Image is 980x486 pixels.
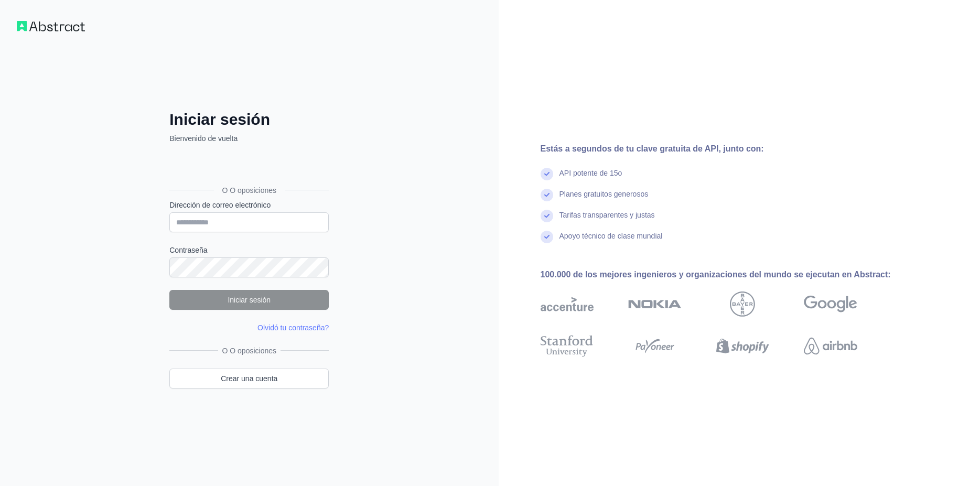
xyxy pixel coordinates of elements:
img: Universidad de Estambul [541,334,594,358]
img: acento [541,291,594,317]
img: Flujo de trabajo [17,21,85,31]
span: O O oposiciones [214,185,285,196]
div: API potente de 15o [559,168,622,189]
h2: Iniciar sesión [169,110,329,129]
div: Tarifas transparentes y justas [559,210,655,231]
div: Planes gratuitos generosos [559,189,649,210]
div: Apoyo técnico de clase mundial [559,231,663,252]
img: marca de verificación [541,189,553,201]
span: O O oposiciones [218,345,281,356]
label: Dirección de correo electrónico [169,200,329,210]
label: Contraseña [169,245,329,255]
img: nokia [628,291,682,317]
img: airbnb [804,334,857,358]
iframe: Botón de Acceder con Google [164,155,332,178]
p: Bienvenido de vuelta [169,133,329,144]
img: marca de verificación [541,231,553,243]
button: Iniciar sesión [169,290,329,310]
div: Acceder con Google. Se abre en una pestaña nueva [169,155,327,178]
img: marca de verificación [541,210,553,222]
a: Olvidó tu contraseña? [257,323,329,332]
img: marca de verificación [541,168,553,180]
img: google [804,291,857,317]
div: 100.000 de los mejores ingenieros y organizaciones del mundo se ejecutan en Abstract: [541,268,891,281]
a: Crear una cuenta [169,369,329,388]
div: Estás a segundos de tu clave gratuita de API, junto con: [541,143,891,155]
img: tiendastificación [716,334,770,358]
img: payoneer [632,334,678,358]
img: Bayer [730,291,755,317]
